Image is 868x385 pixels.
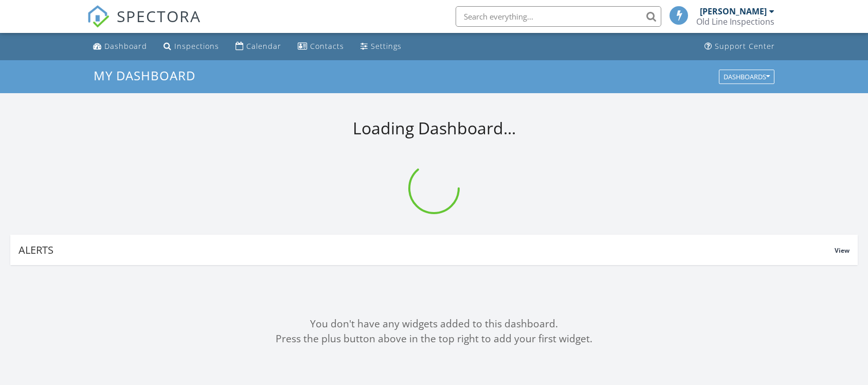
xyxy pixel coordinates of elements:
input: Search everything... [456,6,661,27]
div: Contacts [310,41,344,51]
div: Press the plus button above in the top right to add your first widget. [10,331,858,346]
img: The Best Home Inspection Software - Spectora [87,5,110,28]
a: Contacts [294,37,348,56]
div: You don't have any widgets added to this dashboard. [10,317,858,331]
span: My Dashboard [94,67,195,84]
a: Dashboard [89,37,151,56]
a: Settings [356,37,406,56]
a: Support Center [700,37,779,56]
a: SPECTORA [87,14,201,36]
div: Alerts [19,243,835,257]
div: Support Center [715,41,775,51]
span: SPECTORA [117,5,201,27]
div: Dashboards [724,73,770,80]
div: Old Line Inspections [696,16,774,27]
div: Calendar [246,41,281,51]
button: Dashboards [719,69,774,84]
div: Dashboard [104,41,147,51]
a: Calendar [231,37,285,56]
a: Inspections [159,37,223,56]
div: Inspections [174,41,219,51]
div: [PERSON_NAME] [700,6,767,16]
span: View [835,246,849,255]
div: Settings [371,41,402,51]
